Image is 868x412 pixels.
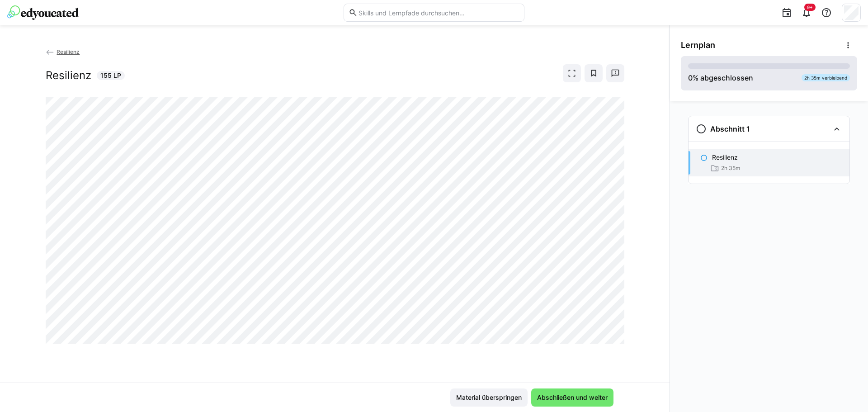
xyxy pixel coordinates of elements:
span: 9+ [807,5,813,10]
span: Material überspringen [455,393,523,402]
h2: Resilienz [46,69,91,82]
span: 2h 35m [721,165,740,172]
a: Resilienz [46,48,80,55]
span: 155 LP [100,71,121,80]
button: Material überspringen [450,388,528,407]
h3: Abschnitt 1 [710,124,750,133]
span: 0 [688,73,693,82]
div: 2h 35m verbleibend [802,74,850,81]
div: % abgeschlossen [688,72,753,83]
span: Abschließen und weiter [536,393,609,402]
input: Skills und Lernpfade durchsuchen… [358,9,519,17]
button: Abschließen und weiter [531,388,613,407]
span: Lernplan [681,40,715,50]
p: Resilienz [712,153,738,162]
span: Resilienz [57,48,80,55]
